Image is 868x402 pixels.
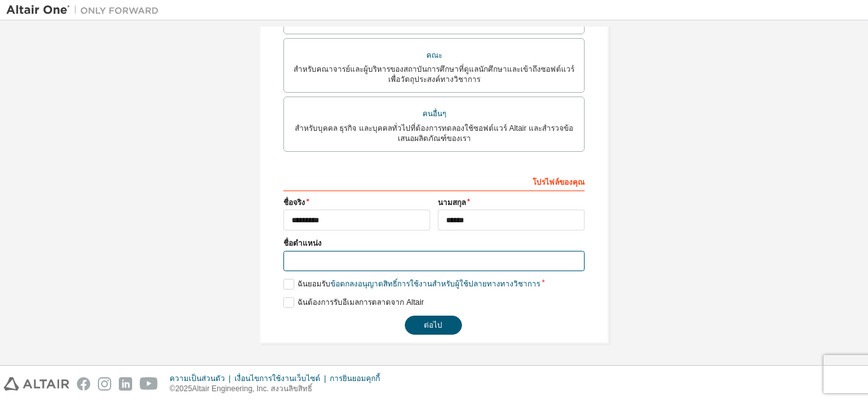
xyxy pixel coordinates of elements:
[297,279,330,288] font: ฉันยอมรับ
[119,377,132,391] img: linkedin.svg
[170,384,175,393] font: ©
[295,124,573,143] font: สำหรับบุคคล ธุรกิจ และบุคคลทั่วไปที่ต้องการทดลองใช้ซอฟต์แวร์ Altair และสำรวจข้อเสนอผลิตภัณฑ์ของเรา
[234,374,320,383] font: เงื่อนไขการใช้งานเว็บไซต์
[192,384,312,393] font: Altair Engineering, Inc. สงวนลิขสิทธิ์
[405,316,462,335] button: ต่อไป
[283,239,322,248] font: ชื่อตำแหน่ง
[532,178,585,187] font: โปรไฟล์ของคุณ
[77,377,90,391] img: facebook.svg
[426,51,442,60] font: คณะ
[438,198,466,207] font: นามสกุล
[500,279,540,288] font: ทางวิชาการ
[98,377,111,391] img: instagram.svg
[170,374,225,383] font: ความเป็นส่วนตัว
[283,198,305,207] font: ชื่อจริง
[424,321,442,330] font: ต่อไป
[175,384,193,393] font: 2025
[4,377,69,391] img: altair_logo.svg
[297,298,424,307] font: ฉันต้องการรับอีเมลการตลาดจาก Altair
[423,109,446,118] font: คนอื่นๆ
[330,279,500,288] font: ข้อตกลงอนุญาตสิทธิ์การใช้งานสำหรับผู้ใช้ปลายทาง
[330,374,380,383] font: การยินยอมคุกกี้
[6,4,165,17] img: อัลแตร์วัน
[140,377,158,391] img: youtube.svg
[294,65,574,84] font: สำหรับคณาจารย์และผู้บริหารของสถาบันการศึกษาที่ดูแลนักศึกษาและเข้าถึงซอฟต์แวร์เพื่อวัตถุประสงค์ทาง...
